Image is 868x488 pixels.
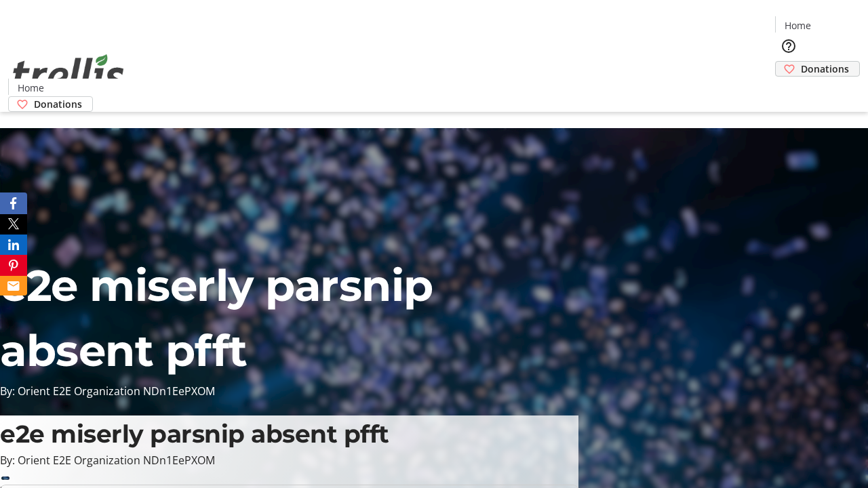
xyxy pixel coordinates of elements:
span: Donations [34,97,82,111]
span: Donations [801,62,849,76]
a: Home [776,18,819,33]
button: Help [775,33,802,60]
span: Home [18,81,44,95]
img: Orient E2E Organization NDn1EePXOM's Logo [8,39,129,107]
a: Home [9,81,52,95]
button: Cart [775,77,802,104]
a: Donations [775,61,860,77]
span: Home [785,18,811,33]
a: Donations [8,96,93,112]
